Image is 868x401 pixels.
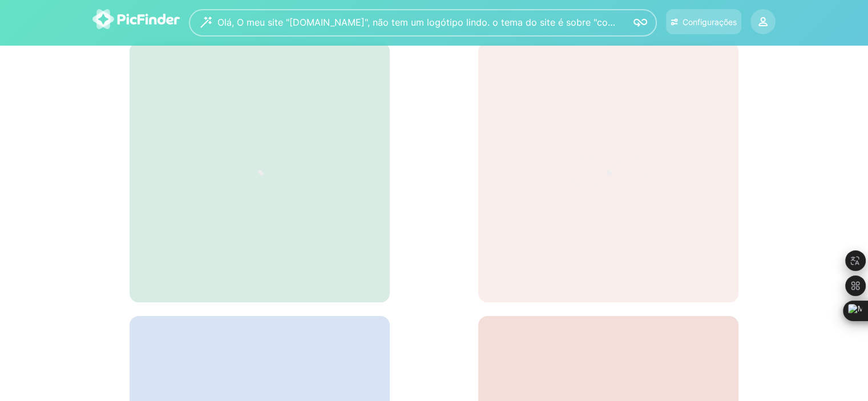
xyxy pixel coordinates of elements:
img: icon-search.svg [633,16,647,30]
font: Configurações [683,17,737,27]
img: logo-picfinder-white-transparent.svg [92,9,180,29]
img: icon-settings.svg [671,17,678,27]
button: Configurações [666,9,741,34]
img: wizard.svg [200,17,212,28]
